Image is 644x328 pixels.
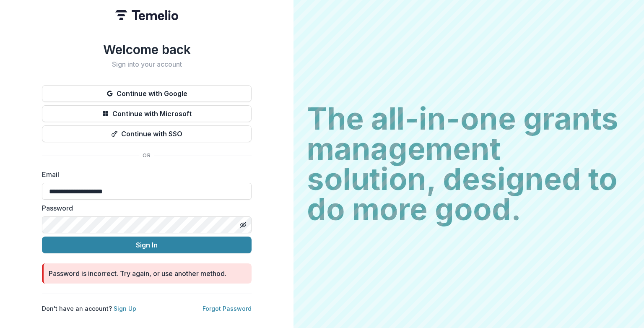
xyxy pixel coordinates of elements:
[42,60,252,68] h2: Sign into your account
[42,105,252,122] button: Continue with Microsoft
[42,304,136,313] p: Don't have an account?
[42,203,247,213] label: Password
[42,42,252,57] h1: Welcome back
[115,10,178,20] img: Temelio
[42,237,252,253] button: Sign In
[236,218,250,232] button: Toggle password visibility
[49,268,226,279] div: Password is incorrect. Try again, or use another method.
[114,305,136,312] a: Sign Up
[42,85,252,102] button: Continue with Google
[42,169,247,180] label: Email
[203,305,252,312] a: Forgot Password
[42,125,252,142] button: Continue with SSO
